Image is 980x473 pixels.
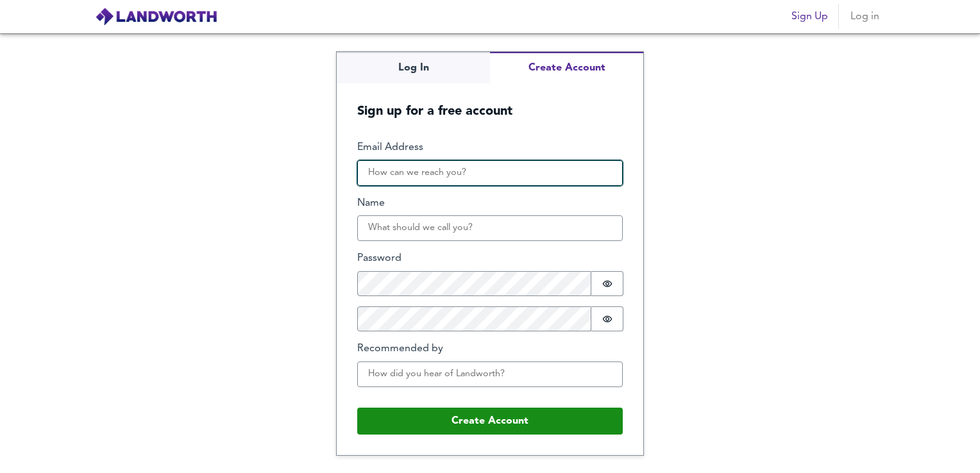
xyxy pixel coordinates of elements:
[791,8,828,26] span: Sign Up
[357,251,623,266] label: Password
[490,52,643,83] button: Create Account
[357,196,623,211] label: Name
[337,52,490,83] button: Log In
[357,408,623,435] button: Create Account
[95,7,217,26] img: logo
[786,4,833,29] button: Sign Up
[337,83,643,120] h5: Sign up for a free account
[357,342,623,356] label: Recommended by
[849,8,880,26] span: Log in
[357,160,623,186] input: How can we reach you?
[844,4,885,29] button: Log in
[357,361,623,387] input: How did you hear of Landworth?
[591,306,623,331] button: Show password
[591,271,623,296] button: Show password
[357,215,623,241] input: What should we call you?
[357,140,623,155] label: Email Address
